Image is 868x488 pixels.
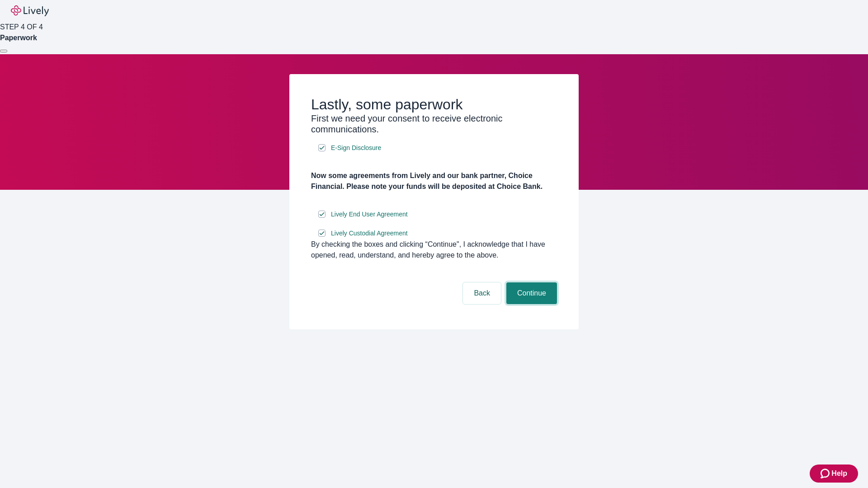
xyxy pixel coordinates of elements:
button: Continue [506,282,557,304]
span: Lively End User Agreement [331,210,408,219]
h2: Lastly, some paperwork [311,96,557,113]
h3: First we need your consent to receive electronic communications. [311,113,557,135]
svg: Zendesk support icon [821,468,831,479]
h4: Now some agreements from Lively and our bank partner, Choice Financial. Please note your funds wi... [311,170,557,192]
span: E-Sign Disclosure [331,143,381,153]
img: Lively [11,5,49,16]
button: Back [463,282,501,304]
a: e-sign disclosure document [329,209,410,220]
a: e-sign disclosure document [329,228,410,239]
button: Zendesk support iconHelp [810,465,858,483]
a: e-sign disclosure document [329,142,383,154]
span: Lively Custodial Agreement [331,229,408,238]
div: By checking the boxes and clicking “Continue", I acknowledge that I have opened, read, understand... [311,239,557,261]
span: Help [831,468,847,479]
